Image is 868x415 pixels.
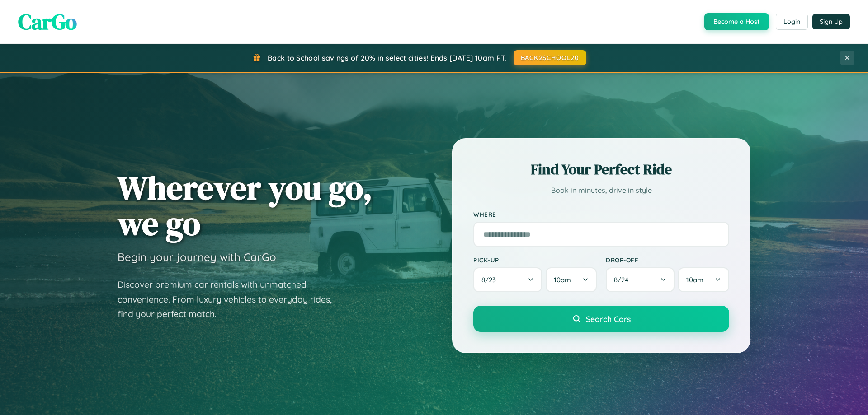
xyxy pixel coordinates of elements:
span: Search Cars [586,314,631,324]
span: 8 / 23 [481,275,500,284]
button: BACK2SCHOOL20 [514,50,586,65]
p: Discover premium car rentals with unmatched convenience. From luxury vehicles to everyday rides, ... [118,277,344,322]
p: Book in minutes, drive in style [473,184,729,197]
label: Where [473,210,729,218]
h3: Begin your journey with CarGo [118,250,276,264]
label: Pick-up [473,256,597,264]
h2: Find Your Perfect Ride [473,159,729,179]
button: 8/23 [473,267,542,292]
span: CarGo [18,7,77,37]
span: 10am [686,275,703,284]
button: 10am [678,267,729,292]
button: 10am [546,267,597,292]
span: 10am [554,275,571,284]
span: 8 / 24 [614,275,633,284]
button: 8/24 [606,267,675,292]
button: Search Cars [473,306,729,332]
h1: Wherever you go, we go [118,170,373,241]
button: Become a Host [704,13,769,30]
button: Login [776,14,808,30]
span: Back to School savings of 20% in select cities! Ends [DATE] 10am PT. [268,53,506,62]
button: Sign Up [812,14,850,29]
label: Drop-off [606,256,729,264]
